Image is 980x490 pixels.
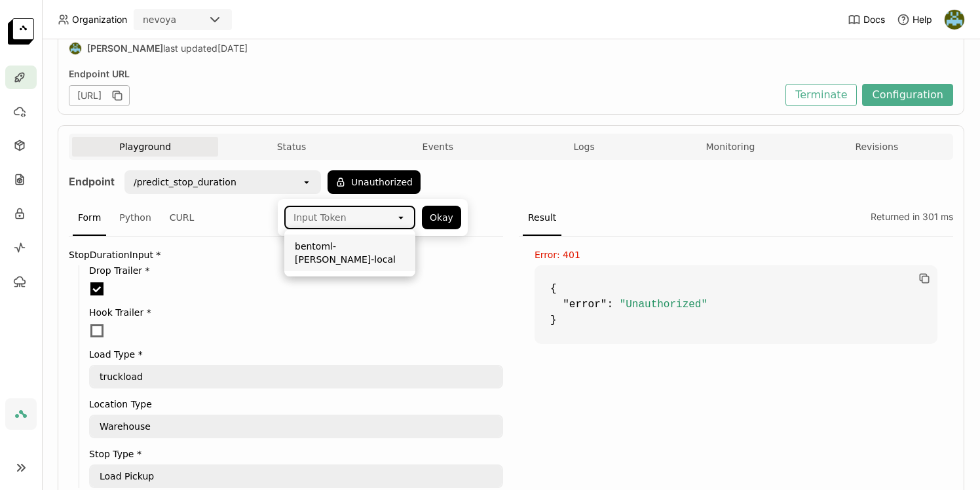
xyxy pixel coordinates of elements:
[848,13,885,26] a: Docs
[913,14,932,26] span: Help
[69,85,130,106] div: [URL]
[114,200,157,236] div: Python
[89,265,503,276] label: Drop Trailer *
[396,212,406,223] svg: open
[90,366,502,387] textarea: truckload
[657,137,803,157] button: Monitoring
[69,175,115,188] strong: Endpoint
[945,10,964,29] img: Thomas Atwood
[295,240,405,266] div: bentoml-[PERSON_NAME]-local
[72,14,127,26] span: Organization
[89,307,503,318] label: Hook Trailer *
[550,314,557,326] span: }
[72,137,218,157] button: Playground
[90,466,502,487] textarea: Load Pickup
[69,42,353,55] div: last updated
[535,250,580,260] span: Error: 401
[301,177,312,187] svg: open
[620,299,707,311] span: "Unauthorized"
[90,416,502,437] textarea: Warehouse
[365,137,511,157] button: Events
[69,43,81,54] img: Thomas Atwood
[422,206,461,229] button: Okay
[563,299,607,311] span: "error"
[218,137,364,157] button: Status
[134,176,236,189] div: /predict_stop_duration
[143,13,176,26] div: nevoya
[164,200,200,236] div: CURL
[328,170,421,194] button: Unauthorized
[69,250,503,260] label: StopDurationInput *
[550,283,557,295] span: {
[284,229,415,276] ul: Menu
[293,211,347,224] div: Input Token
[89,349,503,360] label: Load Type *
[897,13,932,26] div: Help
[178,14,179,27] input: Selected nevoya.
[87,43,163,54] strong: [PERSON_NAME]
[89,399,503,409] label: Location Type
[573,141,594,153] span: Logs
[865,200,953,236] div: Returned in 301 ms
[238,176,239,189] input: Selected /predict_stop_duration.
[73,200,106,236] div: Form
[862,84,953,106] button: Configuration
[804,137,950,157] button: Revisions
[523,200,561,236] div: Result
[8,18,34,45] img: logo
[607,299,613,311] span: :
[217,43,248,54] span: [DATE]
[785,84,857,106] button: Terminate
[69,68,779,80] div: Endpoint URL
[863,14,885,26] span: Docs
[89,449,503,459] label: Stop Type *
